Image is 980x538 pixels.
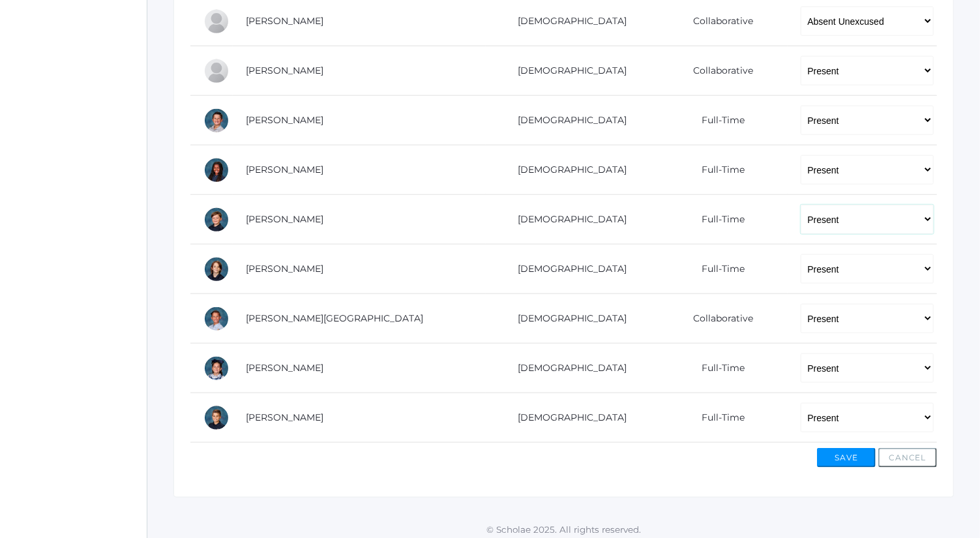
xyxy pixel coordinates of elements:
a: [PERSON_NAME] [246,164,323,175]
a: [PERSON_NAME] [246,65,323,76]
div: Nathaniel Torok [203,256,230,282]
a: [PERSON_NAME] [246,213,323,225]
div: Asher Pedersen [203,207,230,233]
a: [PERSON_NAME] [246,411,323,423]
a: [PERSON_NAME] [246,15,323,27]
td: [DEMOGRAPHIC_DATA] [486,96,649,145]
a: [PERSON_NAME][GEOGRAPHIC_DATA] [246,312,423,324]
td: Full-Time [649,393,788,443]
td: Full-Time [649,245,788,294]
td: Collaborative [649,294,788,344]
td: Full-Time [649,344,788,393]
td: [DEMOGRAPHIC_DATA] [486,344,649,393]
a: [PERSON_NAME] [246,114,323,126]
div: Pauline Harris [203,8,230,35]
div: Norah Hosking [203,157,230,183]
td: [DEMOGRAPHIC_DATA] [486,46,649,96]
td: Full-Time [649,195,788,245]
div: Levi Herrera [203,108,230,134]
button: Save [817,448,876,468]
td: Full-Time [649,96,788,145]
p: © Scholae 2025. All rights reserved. [147,523,980,536]
div: Eli Henry [203,58,230,84]
td: Full-Time [649,145,788,195]
td: [DEMOGRAPHIC_DATA] [486,145,649,195]
td: [DEMOGRAPHIC_DATA] [486,245,649,294]
a: [PERSON_NAME] [246,263,323,275]
td: [DEMOGRAPHIC_DATA] [486,393,649,443]
td: [DEMOGRAPHIC_DATA] [486,294,649,344]
td: [DEMOGRAPHIC_DATA] [486,195,649,245]
div: Brayden Zacharia [203,405,230,431]
a: [PERSON_NAME] [246,362,323,374]
div: Annabelle Yepiskoposyan [203,355,230,381]
button: Cancel [878,448,937,468]
div: Preston Veenendaal [203,306,230,332]
td: Collaborative [649,46,788,96]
